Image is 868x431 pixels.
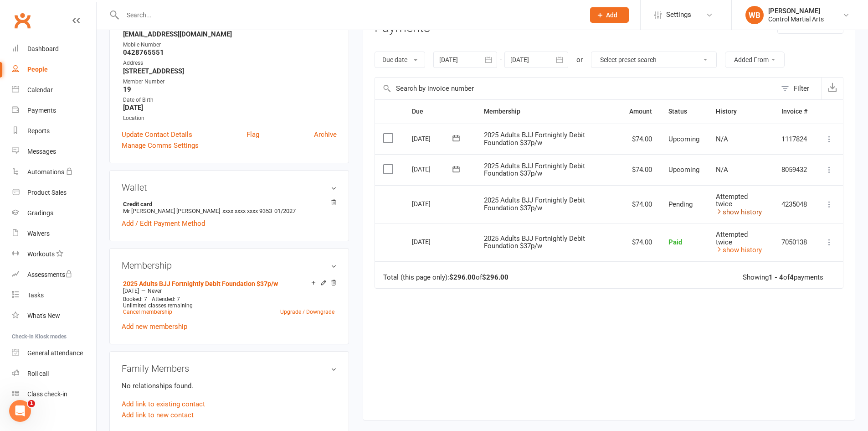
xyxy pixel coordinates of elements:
button: Due date [375,52,425,68]
span: 2025 Adults BJJ Fortnightly Debit Foundation $37p/w [484,131,585,147]
div: [DATE] [412,162,454,176]
div: or [576,54,583,65]
div: Waivers [27,230,50,237]
a: Upgrade / Downgrade [280,309,334,315]
div: Class check-in [27,390,67,398]
div: What's New [27,312,60,319]
td: 8059432 [773,154,816,185]
td: 1117824 [773,124,816,155]
a: show history [716,246,762,254]
a: Archive [314,129,337,140]
div: Dashboard [27,45,59,52]
a: Assessments [12,265,96,285]
div: Total (this page only): of [383,274,508,281]
span: 2025 Adults BJJ Fortnightly Debit Foundation $37p/w [484,196,585,212]
div: Automations [27,168,64,176]
p: No relationships found. [122,380,337,391]
li: Mr [PERSON_NAME] [PERSON_NAME] [122,199,337,216]
input: Search by invoice number [375,78,776,99]
div: [DATE] [412,197,454,211]
a: Add link to existing contact [122,399,205,410]
span: Booked: 7 [123,296,147,302]
div: WB [745,6,764,24]
a: Tasks [12,285,96,306]
span: xxxx xxxx xxxx 9353 [222,208,272,214]
a: Update Contact Details [122,129,192,140]
div: [DATE] [412,234,454,249]
a: Payments [12,100,96,121]
td: 7050138 [773,223,816,261]
span: Attended: 7 [152,296,180,302]
span: 2025 Adults BJJ Fortnightly Debit Foundation $37p/w [484,234,585,250]
div: Address [123,59,337,68]
a: Roll call [12,363,96,384]
span: Never [148,288,162,294]
div: Payments [27,107,56,114]
div: [DATE] [412,131,454,145]
a: Clubworx [11,9,34,32]
span: Paid [668,238,682,246]
td: $74.00 [621,185,660,223]
div: [PERSON_NAME] [768,7,824,15]
h3: Family Members [122,363,337,374]
button: Add [590,7,629,23]
span: Upcoming [668,135,699,143]
a: Class kiosk mode [12,384,96,405]
strong: $296.00 [482,273,508,281]
button: Filter [776,78,822,99]
a: People [12,59,96,80]
span: Add [606,11,617,19]
span: N/A [716,135,728,143]
div: Workouts [27,250,55,258]
div: Calendar [27,86,53,93]
span: Pending [668,200,693,208]
div: Messages [27,148,56,155]
strong: [DATE] [123,104,337,112]
span: 1 [28,400,35,407]
div: Roll call [27,370,49,377]
strong: 19 [123,85,337,93]
strong: $296.00 [449,273,476,281]
th: Due [404,100,476,123]
strong: 0428765551 [123,48,337,57]
div: Assessments [27,271,72,278]
a: Manage Comms Settings [122,140,199,151]
a: 2025 Adults BJJ Fortnightly Debit Foundation $37p/w [123,280,278,287]
span: Attempted twice [716,192,748,208]
td: 4235048 [773,185,816,223]
th: Amount [621,100,660,123]
a: Add link to new contact [122,410,194,421]
a: Dashboard [12,39,96,59]
a: Automations [12,162,96,182]
span: 2025 Adults BJJ Fortnightly Debit Foundation $37p/w [484,162,585,178]
div: Member Number [123,78,337,86]
span: Upcoming [668,166,699,174]
a: Calendar [12,80,96,100]
span: Unlimited classes remaining [123,302,193,309]
div: Location [123,114,337,123]
div: Mobile Number [123,41,337,49]
a: Add / Edit Payment Method [122,218,205,229]
a: What's New [12,306,96,326]
div: General attendance [27,349,83,357]
a: Messages [12,141,96,162]
th: Invoice # [773,100,816,123]
a: Reports [12,121,96,141]
h3: Wallet [122,182,337,192]
a: Product Sales [12,182,96,203]
span: N/A [716,166,728,174]
a: Add new membership [122,322,187,331]
strong: [EMAIL_ADDRESS][DOMAIN_NAME] [123,30,337,38]
div: Reports [27,127,50,135]
h3: Payments [375,21,430,35]
a: Workouts [12,244,96,265]
a: Waivers [12,223,96,244]
strong: 4 [790,273,794,281]
span: 01/2027 [274,208,296,214]
span: Settings [666,5,691,25]
a: show history [716,208,762,216]
td: $74.00 [621,124,660,155]
iframe: Intercom live chat [9,400,31,422]
th: Membership [476,100,621,123]
button: Added From [725,52,785,68]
